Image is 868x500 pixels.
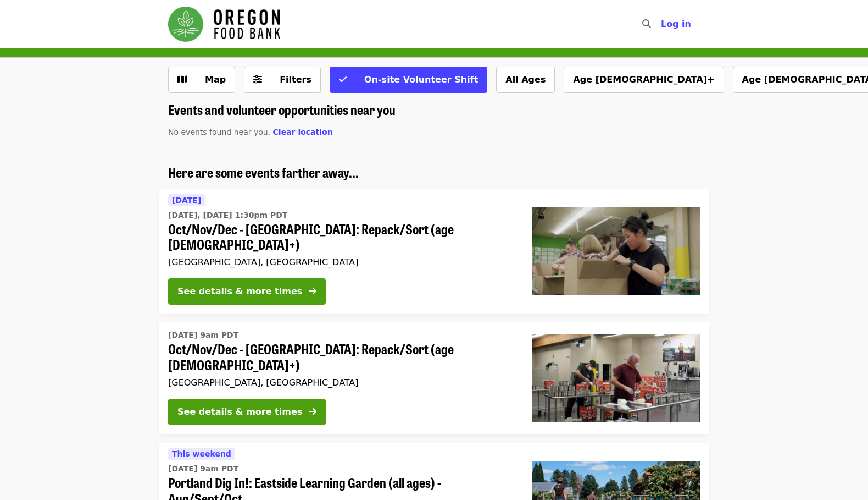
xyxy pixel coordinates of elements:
[564,67,724,93] button: Age [DEMOGRAPHIC_DATA]+
[273,128,333,136] span: Clear location
[168,7,280,42] img: Oregon Food Bank - Home
[205,74,226,85] span: Map
[168,257,514,267] div: [GEOGRAPHIC_DATA], [GEOGRAPHIC_DATA]
[309,406,316,417] i: arrow-right icon
[168,162,359,182] span: Here are some events farther away...
[177,285,302,298] div: See details & more times
[642,19,651,29] i: search icon
[364,74,478,85] span: On-site Volunteer Shift
[309,286,316,296] i: arrow-right icon
[172,196,201,205] span: [DATE]
[168,377,514,388] div: [GEOGRAPHIC_DATA], [GEOGRAPHIC_DATA]
[172,449,231,458] span: This weekend
[339,74,347,85] i: check icon
[168,67,235,93] button: Show map view
[652,13,700,35] button: Log in
[168,100,396,119] span: Events and volunteer opportunities near you
[168,210,287,221] time: [DATE], [DATE] 1:30pm PDT
[532,334,700,422] img: Oct/Nov/Dec - Portland: Repack/Sort (age 16+) organized by Oregon Food Bank
[253,74,262,85] i: sliders-h icon
[168,278,326,305] button: See details & more times
[661,19,691,29] span: Log in
[177,74,187,85] i: map icon
[532,207,700,295] img: Oct/Nov/Dec - Portland: Repack/Sort (age 8+) organized by Oregon Food Bank
[273,127,333,138] button: Clear location
[168,329,238,341] time: [DATE] 9am PDT
[330,67,487,93] button: On-site Volunteer Shift
[244,67,321,93] button: Filters (0 selected)
[496,67,555,93] button: All Ages
[177,405,302,419] div: See details & more times
[168,341,514,373] span: Oct/Nov/Dec - [GEOGRAPHIC_DATA]: Repack/Sort (age [DEMOGRAPHIC_DATA]+)
[658,11,666,37] input: Search
[159,189,709,314] a: See details for "Oct/Nov/Dec - Portland: Repack/Sort (age 8+)"
[280,74,311,85] span: Filters
[168,221,514,253] span: Oct/Nov/Dec - [GEOGRAPHIC_DATA]: Repack/Sort (age [DEMOGRAPHIC_DATA]+)
[159,322,709,434] a: See details for "Oct/Nov/Dec - Portland: Repack/Sort (age 16+)"
[168,128,270,136] span: No events found near you.
[168,463,238,475] time: [DATE] 9am PDT
[168,399,326,425] button: See details & more times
